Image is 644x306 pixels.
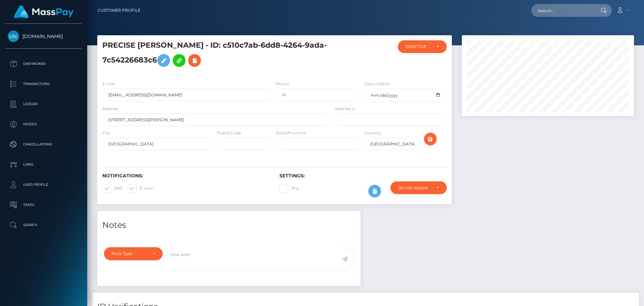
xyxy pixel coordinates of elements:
[8,220,79,230] p: Search
[276,130,306,136] label: State/Province
[279,184,299,193] label: 2FA
[102,81,115,87] label: E-mail
[5,136,82,153] a: Cancellations
[390,181,447,194] button: Do not require
[5,156,82,173] a: Links
[364,81,390,87] label: Date of Birth
[5,196,82,213] a: Taxes
[276,81,289,87] label: Phone
[5,176,82,193] a: User Profile
[8,31,19,42] img: Unlockt.me
[8,119,79,129] p: Payees
[102,106,119,112] label: Address
[279,173,446,179] h6: Settings:
[398,185,431,190] div: Do not require
[531,4,594,17] input: Search...
[5,55,82,72] a: Dashboard
[364,130,381,136] label: Country
[5,217,82,233] a: Search
[98,3,141,17] a: Customer Profile
[8,79,79,89] p: Transactions
[128,184,153,193] label: E-mail
[406,44,431,49] div: DEACTIVE
[112,251,147,256] div: Note Type
[8,99,79,109] p: Ledger
[5,96,82,113] a: Ledger
[102,219,356,231] h4: Notes
[8,139,79,149] p: Cancellations
[102,130,110,136] label: City
[5,116,82,133] a: Payees
[8,180,79,190] p: User Profile
[5,33,82,39] span: [DOMAIN_NAME]
[217,130,241,136] label: Postal Code
[5,76,82,92] a: Transactions
[14,5,73,18] img: MassPay Logo
[8,200,79,210] p: Taxes
[102,173,269,179] h6: Notifications:
[102,184,122,193] label: SMS
[335,106,355,112] label: Address 2
[8,59,79,69] p: Dashboard
[102,40,328,70] h5: PRECISE [PERSON_NAME] - ID: c510c7ab-6dd8-4264-9ada-7c54226683c6
[398,40,447,53] button: DEACTIVE
[104,247,163,260] button: Note Type
[8,160,79,170] p: Links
